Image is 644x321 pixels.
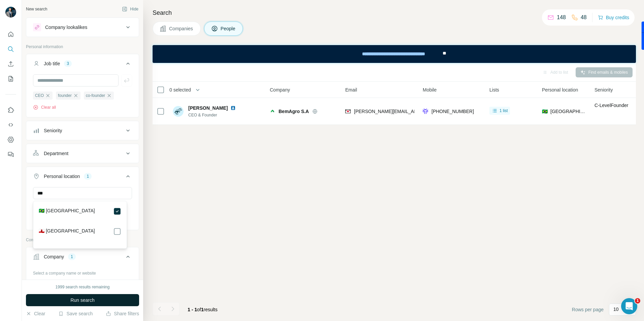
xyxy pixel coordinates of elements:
div: Seniority [44,127,62,134]
button: Share filters [106,310,139,317]
button: Use Surfe API [5,119,16,131]
div: New search [26,6,47,12]
span: 1 [201,307,204,312]
div: Company [44,253,64,260]
div: 1 [84,173,92,179]
button: Save search [58,310,93,317]
button: Company lookalikes [26,19,139,35]
span: Mobile [423,86,437,93]
span: of [197,307,201,312]
span: CEO & Founder [188,112,238,118]
button: Dashboard [5,134,16,146]
span: BemAgro S.A [279,108,309,115]
label: 🇬🇮 [GEOGRAPHIC_DATA] [39,227,95,236]
iframe: Banner [153,45,636,63]
div: Select a company name or website [33,267,132,276]
span: Company [270,86,290,93]
span: Companies [169,25,194,32]
img: provider findymail logo [345,108,351,115]
button: Clear all [33,104,56,110]
h4: Search [153,8,636,17]
div: Company lookalikes [45,24,87,31]
iframe: Intercom live chat [621,298,637,314]
p: Company information [26,237,139,243]
div: Personal location [44,173,80,180]
button: My lists [5,73,16,85]
span: 0 selected [169,86,191,93]
span: results [188,307,218,312]
span: co-founder [86,93,105,99]
span: [PHONE_NUMBER] [431,109,474,114]
button: Company1 [26,249,139,267]
p: 148 [557,13,566,22]
div: 1999 search results remaining [56,284,110,290]
span: founder [58,93,72,99]
div: Department [44,150,68,157]
span: People [221,25,236,32]
button: Feedback [5,148,16,160]
button: Quick start [5,28,16,40]
span: 1 - 1 [188,307,197,312]
button: Personal location1 [26,168,139,187]
span: [PERSON_NAME][EMAIL_ADDRESS][PERSON_NAME][DOMAIN_NAME] [354,109,512,114]
img: provider forager logo [423,108,428,115]
span: Personal location [542,86,578,93]
span: Rows per page [572,306,604,313]
span: C-Level Founder [594,103,628,108]
img: Logo of BemAgro S.A [270,109,275,114]
img: Avatar [5,7,16,17]
span: [PERSON_NAME] [188,105,228,111]
span: 1 [635,298,640,304]
button: Seniority [26,122,139,139]
button: Job title3 [26,56,139,74]
span: 🇧🇷 [542,108,548,115]
button: Use Surfe on LinkedIn [5,104,16,116]
p: Personal information [26,44,139,50]
button: Hide [117,4,143,14]
span: [GEOGRAPHIC_DATA] [550,108,586,115]
p: 10 [613,306,619,313]
label: 🇧🇷 [GEOGRAPHIC_DATA] [39,207,95,215]
div: 3 [64,61,72,67]
img: Avatar [173,106,184,117]
div: Job title [44,60,60,67]
button: Run search [26,294,139,306]
span: Email [345,86,357,93]
span: Lists [489,86,499,93]
p: 48 [581,13,587,22]
button: Enrich CSV [5,58,16,70]
img: LinkedIn logo [230,105,236,111]
button: Department [26,145,139,162]
button: Search [5,43,16,55]
span: Run search [70,297,95,304]
span: CEO [35,93,44,99]
span: 1 list [500,108,508,114]
span: Seniority [594,86,613,93]
div: 1 [68,254,76,260]
button: Buy credits [598,13,629,22]
button: Clear [26,310,45,317]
